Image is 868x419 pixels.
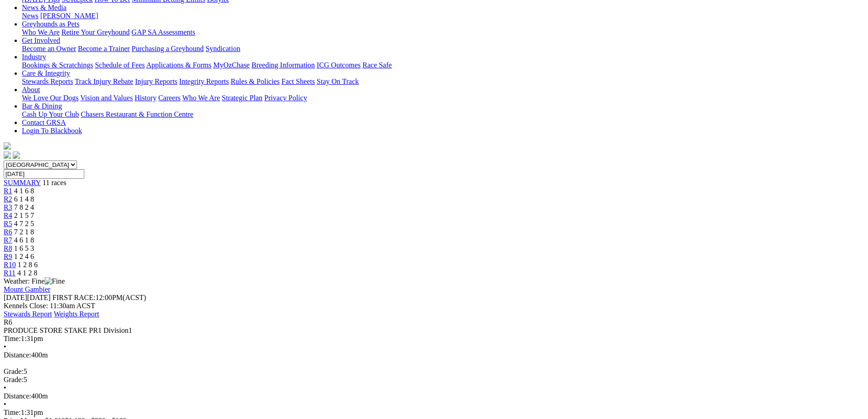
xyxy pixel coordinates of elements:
a: Retire Your Greyhound [62,28,130,36]
a: R2 [4,195,12,203]
div: Care & Integrity [22,78,864,86]
span: Grade: [4,367,24,375]
a: ICG Outcomes [317,61,360,69]
a: Vision and Values [80,94,133,102]
img: Fine [45,277,65,285]
a: GAP SA Assessments [132,28,195,36]
a: R1 [4,187,12,195]
span: R6 [4,318,12,326]
a: SUMMARY [4,179,41,186]
span: 4 1 2 8 [17,269,37,277]
a: Breeding Information [252,61,315,69]
span: [DATE] [4,294,51,301]
a: Greyhounds as Pets [22,20,79,28]
a: Strategic Plan [222,94,262,102]
a: R8 [4,244,12,252]
a: History [134,94,156,102]
div: Get Involved [22,45,864,53]
span: Distance: [4,392,31,400]
a: Cash Up Your Club [22,110,79,118]
a: Injury Reports [135,78,177,85]
a: R5 [4,220,12,228]
a: R11 [4,269,15,277]
a: R7 [4,236,12,244]
span: 4 7 2 5 [14,220,34,228]
div: Greyhounds as Pets [22,28,864,36]
div: 1:31pm [4,409,864,417]
a: Who We Are [182,94,220,102]
div: 400m [4,351,864,359]
a: Stewards Reports [22,78,73,85]
a: Schedule of Fees [95,61,144,69]
a: We Love Our Dogs [22,94,78,102]
a: News [22,12,38,20]
div: 5 [4,376,864,384]
img: twitter.svg [13,151,20,159]
span: 4 1 6 8 [14,187,34,195]
a: Track Injury Rebate [75,78,133,85]
span: Time: [4,335,21,342]
div: Bar & Dining [22,110,864,119]
a: Privacy Policy [264,94,307,102]
a: About [22,86,40,93]
a: Industry [22,53,46,61]
a: Bookings & Scratchings [22,61,93,69]
div: News & Media [22,12,864,20]
span: 4 6 1 8 [14,236,34,244]
img: facebook.svg [4,151,11,159]
span: 1 2 8 6 [18,261,38,269]
div: 5 [4,367,864,376]
span: FIRST RACE: [52,294,95,301]
span: R9 [4,253,12,260]
span: 7 2 1 8 [14,228,34,236]
span: [DATE] [4,294,27,301]
span: Distance: [4,351,31,359]
div: 1:31pm [4,335,864,343]
span: • [4,400,6,408]
a: MyOzChase [213,61,250,69]
span: 1 2 4 6 [14,253,34,260]
a: Login To Blackbook [22,127,82,134]
span: • [4,343,6,351]
span: 12:00PM(ACST) [52,294,146,301]
a: R10 [4,261,16,269]
a: Mount Gambier [4,285,51,293]
img: logo-grsa-white.png [4,142,11,150]
span: Grade: [4,376,24,383]
a: [PERSON_NAME] [40,12,98,20]
div: 400m [4,392,864,400]
a: Get Involved [22,36,60,44]
a: Contact GRSA [22,119,66,126]
a: Race Safe [362,61,391,69]
span: Weather: Fine [4,277,65,285]
div: PRODUCE STORE STAKE PR1 Division1 [4,326,864,335]
a: Who We Are [22,28,60,36]
a: Integrity Reports [179,78,229,85]
a: R4 [4,212,12,219]
a: Purchasing a Greyhound [132,45,204,52]
div: Kennels Close: 11:30am ACST [4,302,864,310]
a: Weights Report [54,310,99,318]
span: 7 8 2 4 [14,203,34,211]
a: R3 [4,203,12,211]
a: Syndication [205,45,240,52]
a: R6 [4,228,12,236]
span: 2 1 5 7 [14,212,34,219]
a: Become an Owner [22,45,76,52]
a: Careers [158,94,180,102]
a: Stewards Report [4,310,52,318]
a: Bar & Dining [22,102,62,110]
a: Rules & Policies [231,78,280,85]
a: Stay On Track [317,78,359,85]
a: Chasers Restaurant & Function Centre [81,110,193,118]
